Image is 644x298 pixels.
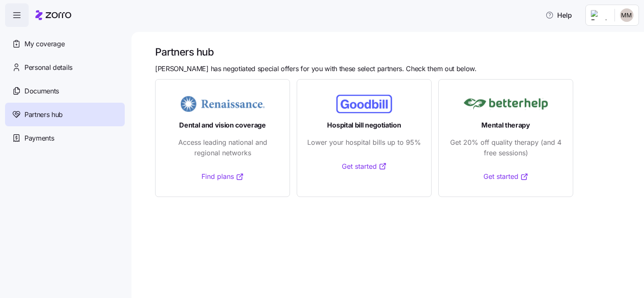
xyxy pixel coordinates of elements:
[620,8,633,22] img: 50dd7f3008828998aba6b0fd0a9ac0ea
[5,79,125,103] a: Documents
[483,171,529,182] a: Get started
[201,171,244,182] a: Find plans
[155,45,632,59] h1: Partners hub
[5,103,125,126] a: Partners hub
[327,120,401,130] span: Hospital bill negotiation
[166,137,279,158] span: Access leading national and regional networks
[24,109,63,120] span: Partners hub
[24,86,59,96] span: Documents
[24,39,64,49] span: My coverage
[449,137,563,158] span: Get 20% off quality therapy (and 4 free sessions)
[342,161,387,172] a: Get started
[155,64,477,74] span: [PERSON_NAME] has negotiated special offers for you with these select partners. Check them out be...
[307,137,421,148] span: Lower your hospital bills up to 95%
[5,126,125,150] a: Payments
[5,32,125,56] a: My coverage
[24,62,72,73] span: Personal details
[24,133,54,144] span: Payments
[591,10,608,20] img: Employer logo
[5,56,125,79] a: Personal details
[179,120,266,130] span: Dental and vision coverage
[481,120,530,130] span: Mental therapy
[545,10,572,20] span: Help
[539,7,579,24] button: Help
